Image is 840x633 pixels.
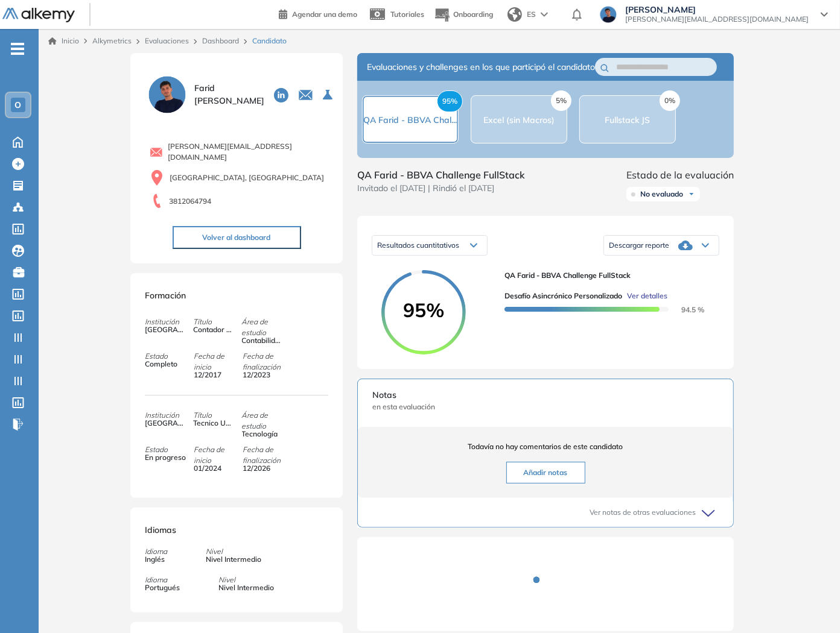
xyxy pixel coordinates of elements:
[292,10,357,19] span: Agendar una demo
[381,300,466,320] span: 95%
[364,115,457,125] span: QA Farid - BBVA Chal...
[218,575,274,585] span: Nivel
[145,444,193,455] span: Estado
[145,554,167,565] span: Inglés
[15,100,22,110] span: O
[434,2,493,28] button: Onboarding
[242,316,290,338] span: Área de estudio
[504,291,622,301] span: Desafío Asincrónico personalizado
[194,444,242,466] span: Fecha de inicio
[206,554,261,565] span: Nivel Intermedio
[243,444,291,466] span: Fecha de finalización
[483,115,555,125] span: Excel (sin Macros)
[193,418,234,429] span: Tecnico Universitario en Tecnologia
[279,6,357,20] a: Agendar una demo
[145,316,193,327] span: Institución
[145,418,186,429] span: [GEOGRAPHIC_DATA]
[527,9,536,20] span: ES
[169,196,211,207] span: 3812064794
[193,316,241,327] span: Título
[243,463,284,474] span: 12/2026
[609,241,669,250] span: Descargar reporte
[437,90,463,112] span: 95%
[145,290,186,301] span: Formación
[624,494,840,633] iframe: Chat Widget
[390,10,424,19] span: Tutoriales
[145,359,186,370] span: Completo
[541,12,548,17] img: arrow
[145,351,193,362] span: Estado
[92,36,132,45] span: Alkymetrics
[627,291,667,301] span: Ver detalles
[145,72,189,117] img: PROFILE_MENU_LOGO_USER
[145,546,167,557] span: Idioma
[145,575,180,585] span: Idioma
[202,36,239,45] a: Dashboard
[626,168,734,182] span: Estado de la evaluación
[242,335,283,346] span: Contabilidad
[660,90,680,111] span: 0%
[507,7,522,22] img: world
[252,36,287,46] span: Candidato
[2,8,75,23] img: Logo
[145,524,176,535] span: Idiomas
[551,90,571,111] span: 5%
[372,441,719,452] span: Todavía no hay comentarios de este candidato
[218,582,274,593] span: Nivel Intermedio
[145,582,180,593] span: Portugués
[453,10,493,19] span: Onboarding
[372,389,719,402] span: Notas
[206,546,261,557] span: Nivel
[145,410,193,421] span: Institución
[194,463,235,474] span: 01/2024
[145,36,189,45] a: Evaluaciones
[193,410,241,421] span: Título
[145,452,186,463] span: En progreso
[625,5,809,14] span: [PERSON_NAME]
[357,168,525,182] span: QA Farid - BBVA Challenge FullStack
[624,494,840,633] div: Widget de chat
[194,82,264,107] span: Farid [PERSON_NAME]
[504,270,710,281] span: QA Farid - BBVA Challenge FullStack
[168,141,328,163] span: [PERSON_NAME][EMAIL_ADDRESS][DOMAIN_NAME]
[242,429,283,439] span: Tecnología
[173,226,301,249] button: Volver al dashboard
[145,324,186,335] span: [GEOGRAPHIC_DATA]
[243,370,284,380] span: 12/2023
[11,48,24,50] i: -
[625,14,809,24] span: [PERSON_NAME][EMAIL_ADDRESS][DOMAIN_NAME]
[170,172,324,183] span: [GEOGRAPHIC_DATA], [GEOGRAPHIC_DATA]
[506,462,585,483] button: Añadir notas
[242,410,290,432] span: Área de estudio
[194,370,235,380] span: 12/2017
[377,241,459,250] span: Resultados cuantitativos
[367,61,595,74] span: Evaluaciones y challenges en los que participó el candidato
[357,182,525,195] span: Invitado el [DATE] | Rindió el [DATE]
[688,191,695,198] img: Ícono de flecha
[667,305,704,314] span: 94.5 %
[590,507,696,518] span: Ver notas de otras evaluaciones
[622,291,667,301] button: Ver detalles
[372,402,719,412] span: en esta evaluación
[194,351,242,373] span: Fecha de inicio
[193,324,234,335] span: Contador Publico
[243,351,291,373] span: Fecha de finalización
[605,115,651,125] span: Fullstack JS
[640,189,683,199] span: No evaluado
[48,36,79,46] a: Inicio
